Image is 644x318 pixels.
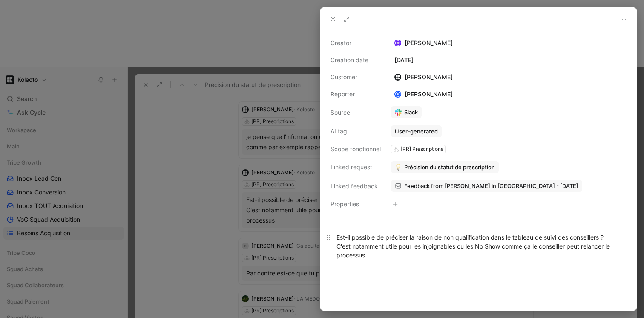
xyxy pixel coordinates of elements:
[391,55,627,65] div: [DATE]
[331,72,381,82] div: Customer
[331,126,381,136] div: AI tag
[331,38,381,48] div: Creator
[391,161,499,173] button: 💡Précision du statut de prescription
[391,89,456,99] div: [PERSON_NAME]
[331,89,381,99] div: Reporter
[331,199,381,209] div: Properties
[395,40,401,46] img: avatar
[401,145,443,153] div: [PR] Prescriptions
[331,55,381,65] div: Creation date
[331,162,381,172] div: Linked request
[331,144,381,154] div: Scope fonctionnel
[391,38,627,48] div: [PERSON_NAME]
[394,74,401,81] img: logo
[391,72,456,82] div: [PERSON_NAME]
[404,182,578,190] span: Feedback from [PERSON_NAME] in [GEOGRAPHIC_DATA] - [DATE]
[331,181,381,191] div: Linked feedback
[395,127,438,135] div: User-generated
[391,106,422,118] a: Slack
[331,107,381,118] div: Source
[395,92,401,97] div: E
[336,233,621,260] div: Est-il possible de préciser la raison de non qualification dans le tableau de suivi des conseille...
[395,164,402,171] img: 💡
[404,163,495,171] span: Précision du statut de prescription
[391,180,582,192] a: Feedback from [PERSON_NAME] in [GEOGRAPHIC_DATA] - [DATE]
